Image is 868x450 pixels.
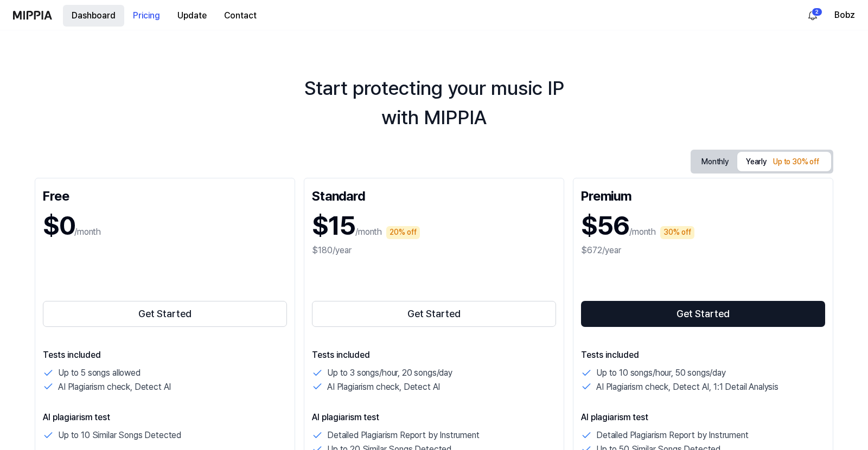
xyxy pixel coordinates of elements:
div: $672/year [581,244,825,257]
p: AI plagiarism test [43,411,287,424]
p: Up to 5 songs allowed [58,366,141,380]
p: AI Plagiarism check, Detect AI, 1:1 Detail Analysis [596,380,778,394]
a: Pricing [124,1,169,30]
div: 2 [812,8,822,16]
button: Dashboard [63,5,124,27]
p: AI Plagiarism check, Detect AI [327,380,440,394]
a: Get Started [312,299,556,329]
div: 20% off [386,226,420,239]
p: Tests included [43,349,287,362]
p: AI plagiarism test [312,411,556,424]
p: Detailed Plagiarism Report by Instrument [327,428,480,442]
button: Yearly [737,152,831,171]
button: Bobz [834,9,855,22]
p: AI plagiarism test [581,411,825,424]
p: Up to 10 Similar Songs Detected [58,428,181,442]
p: /month [629,226,656,239]
button: Get Started [581,301,825,327]
a: Get Started [43,299,287,329]
p: Up to 10 songs/hour, 50 songs/day [596,366,726,380]
p: /month [355,226,382,239]
button: Get Started [312,301,556,327]
p: Detailed Plagiarism Report by Instrument [596,428,749,442]
button: Monthly [693,153,737,170]
h1: $0 [43,208,74,244]
p: /month [74,226,101,239]
p: Tests included [312,349,556,362]
h1: $15 [312,208,355,244]
div: $180/year [312,244,556,257]
button: 알림2 [804,7,821,24]
div: Up to 30% off [770,156,822,169]
div: Free [43,186,287,203]
button: Contact [215,5,265,27]
a: Update [169,1,215,30]
button: Update [169,5,215,27]
button: Get Started [43,301,287,327]
button: Pricing [124,5,169,27]
h1: $56 [581,208,629,244]
div: 30% off [660,226,694,239]
p: AI Plagiarism check, Detect AI [58,380,171,394]
p: Tests included [581,349,825,362]
p: Up to 3 songs/hour, 20 songs/day [327,366,452,380]
img: logo [13,11,52,20]
img: 알림 [806,9,819,22]
a: Get Started [581,299,825,329]
div: Premium [581,186,825,203]
div: Standard [312,186,556,203]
